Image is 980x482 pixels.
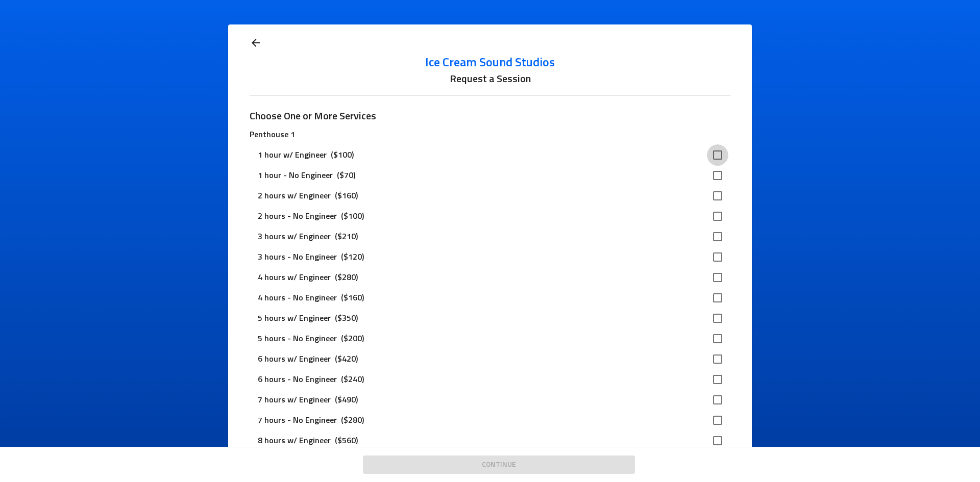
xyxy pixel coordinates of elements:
div: 3 hours - No Engineer($120) [250,247,730,267]
div: 1 hour - No Engineer($70) [250,165,730,186]
p: 4 hours - No Engineer [258,292,337,304]
p: ($70) [333,169,359,182]
div: 7 hours w/ Engineer($490) [250,390,730,410]
div: 2 hours w/ Engineer($160) [250,186,730,206]
p: 5 hours - No Engineer [258,333,337,345]
p: 5 hours w/ Engineer [258,312,331,324]
p: ($100) [337,210,368,222]
div: 1 hour w/ Engineer($100) [250,145,730,165]
p: ($280) [331,271,362,284]
p: ($160) [337,292,368,304]
p: Penthouse 1 [250,129,730,141]
p: 7 hours w/ Engineer [258,394,331,406]
div: 6 hours - No Engineer($240) [250,369,730,390]
p: ($160) [331,190,362,202]
p: 3 hours w/ Engineer [258,231,331,243]
p: ($210) [331,231,362,243]
p: 6 hours w/ Engineer [258,353,331,365]
div: 4 hours w/ Engineer($280) [250,267,730,288]
p: 2 hours - No Engineer [258,210,337,222]
a: Ice Cream Sound Studios [250,55,730,71]
div: 2 hours - No Engineer($100) [250,206,730,226]
p: ($560) [331,435,362,447]
div: 8 hours w/ Engineer($560) [250,430,730,451]
div: 5 hours - No Engineer($200) [250,328,730,349]
p: 4 hours w/ Engineer [258,271,331,284]
p: ($280) [337,414,368,426]
p: ($420) [331,353,362,365]
h6: Choose One or More Services [250,108,376,124]
p: 3 hours - No Engineer [258,251,337,263]
p: ($350) [331,312,362,324]
p: ($100) [327,149,358,161]
div: 7 hours - No Engineer($280) [250,410,730,430]
p: ($120) [337,251,368,263]
p: 8 hours w/ Engineer [258,435,331,447]
p: ($240) [337,373,368,386]
p: ($490) [331,394,362,406]
div: 6 hours w/ Engineer($420) [250,349,730,369]
p: ($200) [337,333,368,345]
p: 1 hour w/ Engineer [258,149,327,161]
div: 4 hours - No Engineer($160) [250,288,730,308]
p: 7 hours - No Engineer [258,414,337,426]
p: 2 hours w/ Engineer [258,190,331,202]
h6: Request a Session [250,71,730,87]
p: 1 hour - No Engineer [258,169,333,182]
div: 5 hours w/ Engineer($350) [250,308,730,328]
div: 3 hours w/ Engineer($210) [250,226,730,247]
p: 6 hours - No Engineer [258,373,337,386]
